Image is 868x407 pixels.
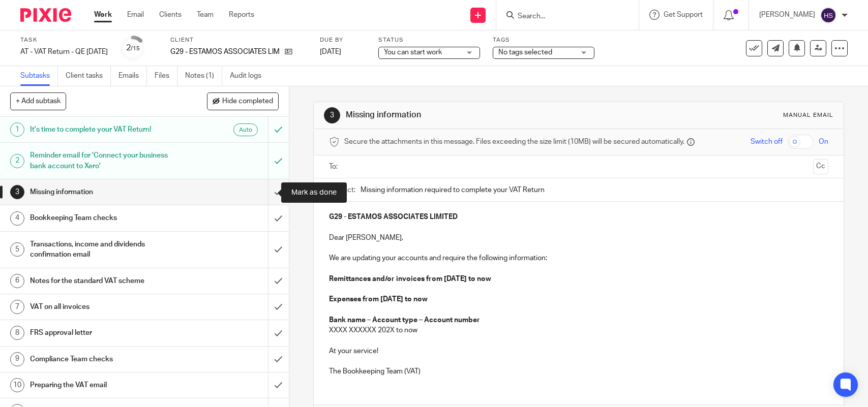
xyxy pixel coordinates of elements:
[384,49,442,56] span: You can start work
[320,36,366,44] label: Due by
[170,36,307,44] label: Client
[10,122,24,137] div: 1
[197,10,214,20] a: Team
[10,300,24,314] div: 7
[517,12,608,21] input: Search
[30,237,182,263] h1: Transactions, income and dividends confirmation email
[783,111,833,119] div: Manual email
[30,148,182,174] h1: Reminder email for 'Connect your business bank account to Xero'
[324,107,340,123] div: 3
[66,66,111,86] a: Client tasks
[329,325,828,335] p: XXXX XXXXXX 202X to now
[493,36,594,44] label: Tags
[155,66,177,86] a: Files
[30,122,182,137] h1: It's time to complete your VAT Return!
[94,10,112,20] a: Work
[329,253,828,263] p: We are updating your accounts and require the following information:
[329,317,480,324] strong: Bank name – Account type – Account number
[30,273,182,289] h1: Notes for the standard VAT scheme
[30,325,182,340] h1: FRS approval letter
[233,123,258,136] div: Auto
[10,185,24,199] div: 3
[329,366,828,377] p: The Bookkeeping Team (VAT)
[10,352,24,366] div: 9
[10,92,66,110] button: + Add subtask
[498,49,552,56] span: No tags selected
[207,92,279,110] button: Hide completed
[20,47,108,57] div: AT - VAT Return - QE 31-07-2025
[329,162,340,172] label: To:
[329,233,828,243] p: Dear [PERSON_NAME],
[229,10,254,20] a: Reports
[30,352,182,367] h1: Compliance Team checks
[329,275,491,283] strong: Remittances and/or invoices from [DATE] to now
[378,36,480,44] label: Status
[20,66,58,86] a: Subtasks
[127,10,144,20] a: Email
[30,378,182,393] h1: Preparing the VAT email
[820,7,836,23] img: svg%3E
[30,299,182,315] h1: VAT on all invoices
[329,213,458,221] strong: G29 - ESTAMOS ASSOCIATES LIMITED
[185,66,222,86] a: Notes (1)
[813,159,828,174] button: Cc
[20,47,108,57] div: AT - VAT Return - QE [DATE]
[159,10,182,20] a: Clients
[329,185,355,195] label: Subject:
[10,211,24,226] div: 4
[10,378,24,392] div: 10
[30,184,182,200] h1: Missing information
[222,98,273,106] span: Hide completed
[10,326,24,340] div: 8
[10,242,24,257] div: 5
[329,346,828,356] p: At your service!
[230,66,269,86] a: Audit logs
[329,296,428,303] strong: Expenses from [DATE] to now
[320,48,341,55] span: [DATE]
[346,110,601,120] h1: Missing information
[170,47,280,57] p: G29 - ESTAMOS ASSOCIATES LIMITED
[30,210,182,226] h1: Bookkeeping Team checks
[664,11,703,18] span: Get Support
[20,8,71,22] img: Pixie
[759,10,815,20] p: [PERSON_NAME]
[819,137,828,147] span: On
[126,42,140,54] div: 2
[10,154,24,168] div: 2
[344,137,684,147] span: Secure the attachments in this message. Files exceeding the size limit (10MB) will be secured aut...
[751,137,783,147] span: Switch off
[131,46,140,51] small: /15
[118,66,147,86] a: Emails
[10,274,24,288] div: 6
[20,36,108,44] label: Task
